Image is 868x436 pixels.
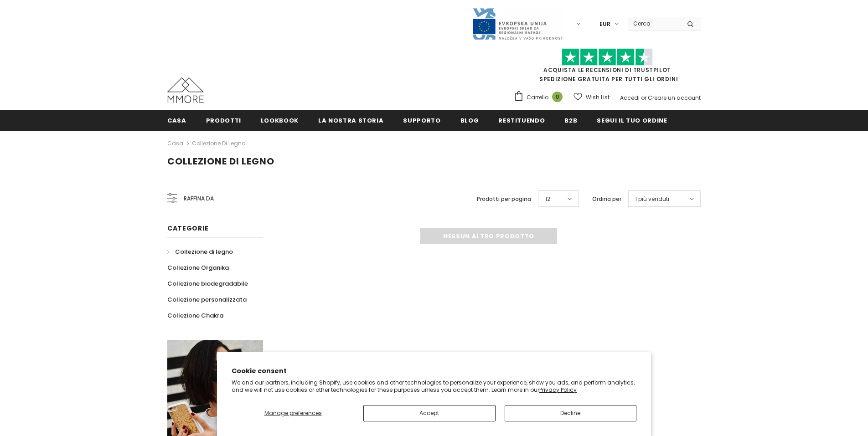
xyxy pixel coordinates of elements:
button: Manage preferences [232,405,354,421]
span: 0 [552,92,563,102]
a: Casa [167,110,186,130]
a: Carrello 0 [514,91,567,104]
span: I più venduti [635,195,669,204]
span: Restituendo [498,116,545,125]
span: Manage preferences [264,409,322,417]
a: supporto [403,110,440,130]
a: Wish List [573,89,610,105]
span: SPEDIZIONE GRATUITA PER TUTTI GLI ORDINI [514,52,701,83]
span: Carrello [527,93,548,102]
span: Prodotti [206,116,241,125]
a: La nostra storia [318,110,383,130]
a: Collezione biodegradabile [167,276,248,292]
span: Collezione biodegradabile [167,279,248,288]
span: or [641,94,646,102]
span: Casa [167,116,186,125]
img: Casi MMORE [167,77,204,103]
a: Creare un account [648,94,701,102]
img: Fidati di Pilot Stars [562,48,653,66]
span: Collezione personalizzata [167,295,247,304]
a: Collezione Organika [167,260,229,276]
a: Blog [460,110,479,130]
input: Search Site [628,17,680,30]
img: Javni Razpis [472,7,563,41]
a: Javni Razpis [472,20,563,27]
span: Raffina da [184,194,214,204]
a: Collezione Chakra [167,308,223,323]
span: Collezione Organika [167,263,229,272]
span: B2B [564,116,577,125]
a: Segui il tuo ordine [597,110,667,130]
span: Collezione di legno [175,247,233,256]
button: Accept [363,405,496,421]
a: Lookbook [261,110,299,130]
button: Decline [505,405,637,421]
a: Casa [167,138,183,149]
span: EUR [599,20,610,29]
span: Wish List [586,93,610,102]
span: Categorie [167,224,208,233]
h2: Cookie consent [232,366,636,376]
span: Segui il tuo ordine [597,116,667,125]
a: Collezione personalizzata [167,292,247,308]
a: Accedi [620,94,640,102]
span: La nostra storia [318,116,383,125]
a: Collezione di legno [192,139,245,147]
span: 12 [545,195,550,204]
span: Blog [460,116,479,125]
a: Restituendo [498,110,545,130]
a: Collezione di legno [167,244,233,260]
span: Collezione Chakra [167,311,223,320]
a: Acquista le recensioni di TrustPilot [543,66,671,74]
label: Ordina per [592,195,621,204]
a: Privacy Policy [539,386,577,394]
label: Prodotti per pagina [477,195,531,204]
a: B2B [564,110,577,130]
span: Collezione di legno [167,155,274,168]
span: supporto [403,116,440,125]
span: Lookbook [261,116,299,125]
p: We and our partners, including Shopify, use cookies and other technologies to personalize your ex... [232,379,636,393]
a: Prodotti [206,110,241,130]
